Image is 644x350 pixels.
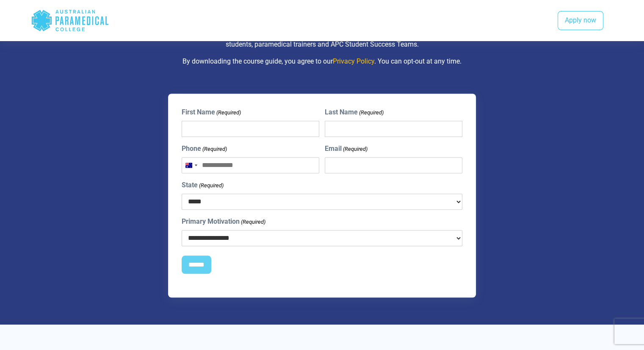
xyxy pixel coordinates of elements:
[182,144,227,154] label: Phone
[558,11,603,31] a: Apply now
[182,217,265,227] label: Primary Motivation
[333,57,374,65] a: Privacy Policy
[359,108,384,117] span: (Required)
[198,181,224,190] span: (Required)
[325,144,368,154] label: Email
[182,158,200,173] button: Selected country
[75,56,570,67] p: By downloading the course guide, you agree to our . You can opt-out at any time.
[216,108,241,117] span: (Required)
[343,145,368,153] span: (Required)
[240,218,265,226] span: (Required)
[31,7,109,34] div: Australian Paramedical College
[202,145,227,153] span: (Required)
[182,107,241,117] label: First Name
[182,180,224,190] label: State
[325,107,384,117] label: Last Name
